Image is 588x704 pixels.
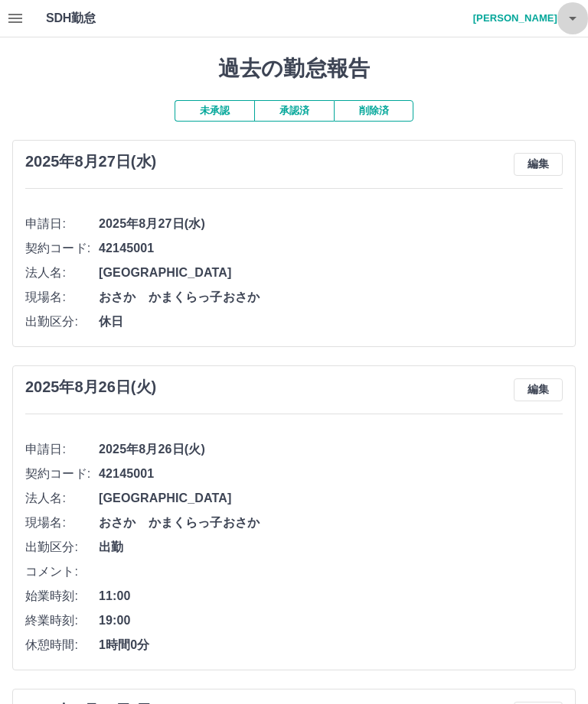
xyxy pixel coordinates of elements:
span: 休日 [99,313,563,331]
button: 編集 [514,153,563,176]
span: 契約コード: [25,465,99,483]
span: 休憩時間: [25,636,99,654]
h1: 過去の勤怠報告 [12,56,576,82]
span: 出勤区分: [25,538,99,556]
span: 法人名: [25,489,99,508]
span: 42145001 [99,465,563,483]
span: 出勤区分: [25,313,99,331]
span: 出勤 [99,538,563,556]
span: 申請日: [25,215,99,233]
h3: 2025年8月27日(水) [25,153,156,170]
button: 未承認 [175,100,254,122]
button: 編集 [514,378,563,401]
h3: 2025年8月26日(火) [25,378,156,396]
span: [GEOGRAPHIC_DATA] [99,489,563,508]
span: おさか かまくらっ子おさか [99,288,563,307]
span: 現場名: [25,514,99,532]
span: 2025年8月26日(火) [99,440,563,459]
span: 申請日: [25,440,99,459]
span: 法人名: [25,264,99,282]
span: [GEOGRAPHIC_DATA] [99,264,563,282]
span: 42145001 [99,239,563,258]
span: おさか かまくらっ子おさか [99,514,563,532]
span: 1時間0分 [99,636,563,654]
span: 11:00 [99,587,563,605]
span: 現場名: [25,288,99,307]
span: 始業時刻: [25,587,99,605]
button: 削除済 [334,100,413,122]
span: 終業時刻: [25,612,99,630]
span: 2025年8月27日(水) [99,215,563,233]
span: コメント: [25,563,99,581]
span: 19:00 [99,612,563,630]
button: 承認済 [254,100,334,122]
span: 契約コード: [25,239,99,258]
